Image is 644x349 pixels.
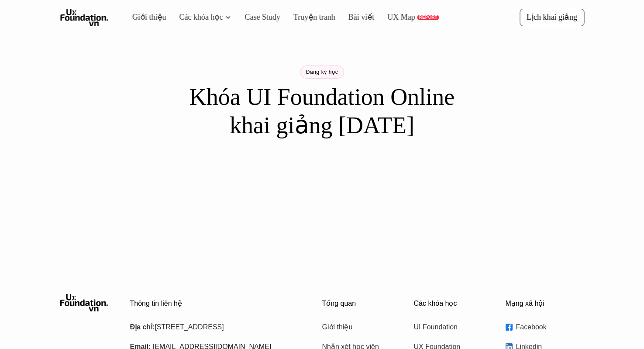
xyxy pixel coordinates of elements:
[506,299,584,308] p: Mạng xã hội
[522,9,584,26] a: Lịch khai giảng
[130,299,300,308] p: Thông tin liên hệ
[516,321,584,334] p: Facebook
[414,299,492,308] p: Các khóa học
[178,12,220,22] a: Các khóa học
[322,299,401,308] p: Tổng quan
[306,69,338,75] p: Đăng ký học
[410,15,432,20] a: REPORT
[506,321,584,334] a: Facebook
[529,12,577,22] p: Lịch khai giảng
[380,12,408,22] a: UX Map
[241,12,276,22] a: Case Study
[412,15,430,20] p: REPORT
[132,12,165,22] a: Giới thiệu
[414,321,484,334] a: UI Foundation
[344,12,367,22] a: Bài viết
[322,321,392,334] a: Giới thiệu
[130,321,300,334] p: [STREET_ADDRESS]
[148,157,497,223] iframe: Tally form
[130,323,155,331] strong: Địa chỉ:
[169,83,475,140] h1: Khóa UI Foundation Online khai giảng [DATE]
[289,12,331,22] a: Truyện tranh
